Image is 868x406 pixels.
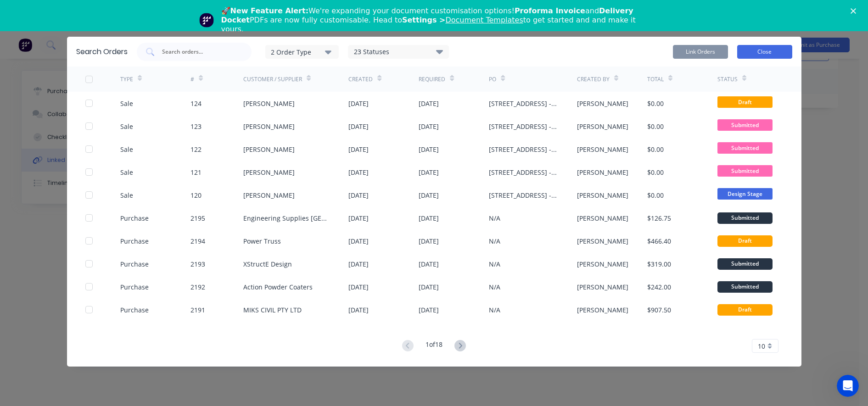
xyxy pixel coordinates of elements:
[577,259,628,269] div: [PERSON_NAME]
[271,47,332,56] div: 2 Order Type
[243,305,302,315] div: MIKS CIVIL PTY LTD
[120,213,149,223] div: Purchase
[851,8,860,14] div: Close
[577,305,628,315] div: [PERSON_NAME]
[419,259,439,269] div: [DATE]
[647,259,671,269] div: $319.00
[717,165,773,177] span: Submitted
[348,145,369,154] div: [DATE]
[243,282,313,292] div: Action Powder Coaters
[402,16,523,24] b: Settings >
[489,99,558,108] div: [STREET_ADDRESS] -- Steel Framing - Rev 4
[577,99,628,108] div: [PERSON_NAME]
[190,305,205,315] div: 2191
[243,213,330,223] div: Engineering Supplies [GEOGRAPHIC_DATA]
[265,45,339,59] button: 2 Order Type
[717,304,773,316] div: Draft
[419,122,439,131] div: [DATE]
[577,122,628,131] div: [PERSON_NAME]
[348,167,369,177] div: [DATE]
[489,145,558,154] div: [STREET_ADDRESS] -- Steel Framing - Rev 4
[348,236,369,246] div: [DATE]
[419,75,445,83] div: Required
[190,190,202,200] div: 120
[717,142,773,154] span: Submitted
[647,190,664,200] div: $0.00
[489,236,500,246] div: N/A
[243,145,295,154] div: [PERSON_NAME]
[717,75,738,83] div: Status
[243,75,302,83] div: Customer / Supplier
[647,236,671,246] div: $466.40
[120,167,133,177] div: Sale
[120,122,133,131] div: Sale
[647,282,671,292] div: $242.00
[243,122,295,131] div: [PERSON_NAME]
[489,213,500,223] div: N/A
[243,99,295,108] div: [PERSON_NAME]
[190,145,202,154] div: 122
[489,305,500,315] div: N/A
[445,16,523,24] a: Document Templates
[190,259,205,269] div: 2193
[120,75,133,83] div: TYPE
[120,282,149,292] div: Purchase
[243,167,295,177] div: [PERSON_NAME]
[230,6,309,15] b: New Feature Alert:
[717,235,773,247] div: Draft
[419,167,439,177] div: [DATE]
[577,236,628,246] div: [PERSON_NAME]
[577,145,628,154] div: [PERSON_NAME]
[120,190,133,200] div: Sale
[489,167,558,177] div: [STREET_ADDRESS] -- Steel Framing - Rev 4
[577,282,628,292] div: [PERSON_NAME]
[161,47,237,56] input: Search orders...
[419,282,439,292] div: [DATE]
[243,190,295,200] div: [PERSON_NAME]
[348,305,369,315] div: [DATE]
[419,190,439,200] div: [DATE]
[837,375,859,397] iframe: Intercom live chat
[758,341,765,351] span: 10
[120,259,149,269] div: Purchase
[647,122,664,131] div: $0.00
[243,259,292,269] div: XStructE Design
[120,99,133,108] div: Sale
[647,167,664,177] div: $0.00
[647,145,664,154] div: $0.00
[190,75,194,83] div: #
[190,213,205,223] div: 2195
[489,75,496,83] div: PO
[717,96,773,108] span: Draft
[515,6,585,15] b: Proforma Invoice
[489,190,558,200] div: [STREET_ADDRESS] -- Steel Framing - Rev 4
[348,259,369,269] div: [DATE]
[243,236,281,246] div: Power Truss
[190,167,202,177] div: 121
[348,213,369,223] div: [DATE]
[577,213,628,223] div: [PERSON_NAME]
[717,188,773,200] span: Design Stage
[348,99,369,108] div: [DATE]
[426,339,442,353] div: 1 of 18
[190,99,202,108] div: 124
[647,305,671,315] div: $907.50
[190,282,205,292] div: 2192
[647,99,664,108] div: $0.00
[348,190,369,200] div: [DATE]
[419,99,439,108] div: [DATE]
[577,167,628,177] div: [PERSON_NAME]
[717,119,773,131] span: Submitted
[647,75,664,83] div: Total
[190,236,205,246] div: 2194
[348,122,369,131] div: [DATE]
[647,213,671,223] div: $126.75
[348,75,373,83] div: Created
[489,259,500,269] div: N/A
[717,281,773,293] div: Submitted
[190,122,202,131] div: 123
[199,13,214,28] img: Profile image for Team
[120,145,133,154] div: Sale
[419,305,439,315] div: [DATE]
[120,236,149,246] div: Purchase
